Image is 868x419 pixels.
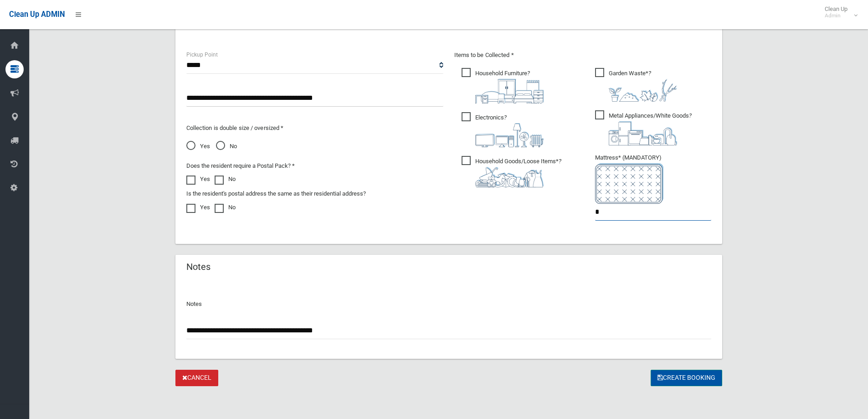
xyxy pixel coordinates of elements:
span: Garden Waste* [595,68,677,102]
img: 4fd8a5c772b2c999c83690221e5242e0.png [609,79,677,102]
span: Metal Appliances/White Goods [595,110,692,145]
label: Does the resident require a Postal Pack? * [186,160,295,171]
label: No [215,174,236,185]
i: ? [475,70,544,103]
span: Household Furniture [462,68,544,103]
p: Notes [186,299,711,310]
p: Items to be Collected * [454,50,711,61]
span: No [216,141,237,152]
i: ? [609,70,677,102]
i: ? [609,112,692,145]
label: Is the resident's postal address the same as their residential address? [186,188,366,199]
p: Collection is double size / oversized * [186,123,443,134]
span: Yes [186,141,210,152]
img: aa9efdbe659d29b613fca23ba79d85cb.png [475,79,544,103]
span: Electronics [462,112,544,147]
a: Cancel [175,370,218,387]
img: e7408bece873d2c1783593a074e5cb2f.png [595,163,663,204]
small: Admin [825,12,847,19]
span: Mattress* (MANDATORY) [595,154,711,204]
i: ? [475,114,544,147]
span: Clean Up [820,5,857,19]
button: Create Booking [651,370,722,387]
span: Household Goods/Loose Items* [462,156,561,187]
label: No [215,202,236,213]
span: Clean Up ADMIN [9,10,65,19]
header: Notes [175,258,221,276]
img: 36c1b0289cb1767239cdd3de9e694f19.png [609,121,677,145]
img: b13cc3517677393f34c0a387616ef184.png [475,167,544,187]
img: 394712a680b73dbc3d2a6a3a7ffe5a07.png [475,123,544,147]
label: Yes [186,202,210,213]
i: ? [475,158,561,187]
label: Yes [186,174,210,185]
